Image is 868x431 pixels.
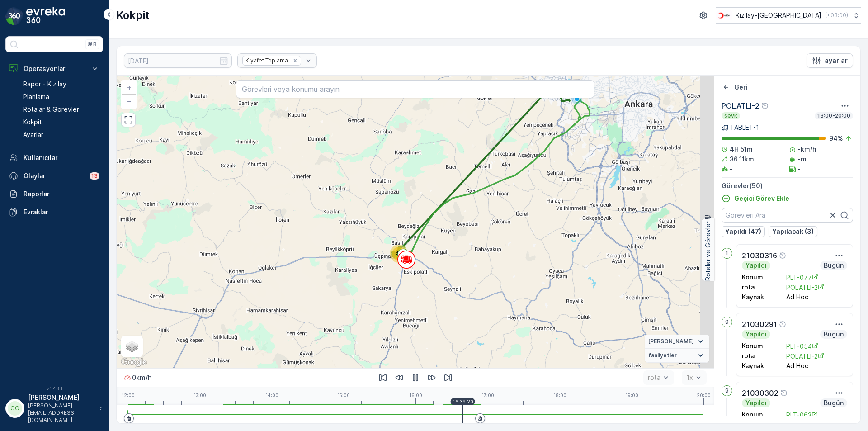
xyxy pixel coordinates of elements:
[395,250,402,257] span: 49
[825,56,848,65] p: ayarlar
[648,352,677,359] span: faaliyetler
[5,203,103,221] a: Evraklar
[5,393,103,424] button: OO[PERSON_NAME][PERSON_NAME][EMAIL_ADDRESS][DOMAIN_NAME]
[730,123,759,132] p: TABLET-1
[24,189,99,199] p: Raporlar
[337,393,350,398] p: 15:00
[122,81,136,95] a: Yakınlaştır
[797,165,801,174] p: -
[124,53,232,68] input: dd/mm/yyyy
[725,318,729,326] p: 9
[786,411,818,419] a: PLT-063
[722,100,759,111] p: POLATLI-2
[5,7,24,25] img: logo
[779,252,786,259] div: Yardım Araç İkonu
[23,130,43,139] p: Ayarlar
[786,362,808,370] p: Ad Hoc
[24,208,99,217] p: Evraklar
[19,116,103,128] a: Kokpit
[730,145,753,154] p: 4H 51m
[786,284,824,292] a: POLATLI-2
[119,356,149,368] a: Bu bölgeyi Google Haritalar'da açın (yeni pencerede açılır)
[786,294,808,302] p: Ad Hoc
[722,194,789,203] a: Geçici Görev Ekle
[745,261,768,270] p: Yapıldı
[786,274,818,282] a: PLT-077
[734,83,748,92] p: Geri
[119,356,149,368] img: Google
[722,83,748,92] a: Geri
[742,319,777,330] p: 21030291
[823,261,844,270] p: Bugün
[797,145,816,154] p: -km/h
[742,274,763,282] p: Konum
[88,41,97,48] p: ⌘B
[772,227,814,236] p: Yapılacak (3)
[648,338,694,345] span: [PERSON_NAME]
[745,398,768,407] p: Yapıldı
[127,84,131,91] span: +
[780,389,788,397] div: Yardım Araç İkonu
[28,402,95,424] p: [PERSON_NAME][EMAIL_ADDRESS][DOMAIN_NAME]
[645,335,709,349] summary: [PERSON_NAME]
[26,7,65,25] img: logo_dark-DEwI_e13.png
[122,336,142,356] a: Layers
[24,171,84,180] p: Olaylar
[742,388,778,398] p: 21030302
[722,181,853,190] p: Görevler ( 50 )
[703,221,712,281] p: Rotalar ve Görevler
[723,112,738,119] p: sevk
[726,250,728,257] p: 1
[645,349,709,363] summary: faaliyetler
[23,118,42,127] p: Kokpit
[23,80,66,89] p: Rapor - Kızılay
[19,90,103,103] a: Planlama
[5,185,103,203] a: Raporlar
[742,284,755,292] p: rota
[742,294,764,302] p: Kaynak
[807,53,853,68] button: ayarlar
[390,245,408,263] div: 49
[786,342,818,350] a: PLT-054
[825,12,848,19] p: ( +03:00 )
[265,393,278,398] p: 14:00
[193,393,206,398] p: 13:00
[19,128,103,141] a: Ayarlar
[745,330,768,339] p: Yapıldı
[829,134,843,143] p: 94 %
[742,250,777,261] p: 21030316
[24,64,85,73] p: Operasyonlar
[736,11,821,20] p: Kızılay-[GEOGRAPHIC_DATA]
[122,95,136,108] a: Uzaklaştır
[19,103,103,116] a: Rotalar & Görevler
[28,393,95,402] p: [PERSON_NAME]
[823,330,844,339] p: Bugün
[5,167,103,185] a: Olaylar13
[697,393,711,398] p: 20:00
[725,387,729,394] p: 9
[481,393,494,398] p: 17:00
[742,411,763,419] p: Konum
[19,78,103,90] a: Rapor - Kızılay
[122,393,135,398] p: 12:00
[553,393,566,398] p: 18:00
[5,149,103,167] a: Kullanıcılar
[816,112,851,119] p: 13:00-20:00
[797,155,807,164] p: -m
[786,352,824,360] a: POLATLI-2
[742,352,755,360] p: rota
[132,373,151,382] p: 0 km/h
[722,208,853,223] input: Görevleri Ara
[453,399,473,404] p: 16:39:20
[91,172,98,180] p: 13
[823,398,844,407] p: Bugün
[5,386,103,391] span: v 1.48.1
[625,393,638,398] p: 19:00
[23,92,49,101] p: Planlama
[127,97,132,105] span: −
[716,10,732,20] img: k%C4%B1z%C4%B1lay.png
[725,227,761,236] p: Yapıldı (47)
[24,153,99,162] p: Kullanıcılar
[716,7,861,24] button: Kızılay-[GEOGRAPHIC_DATA](+03:00)
[5,60,103,78] button: Operasyonlar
